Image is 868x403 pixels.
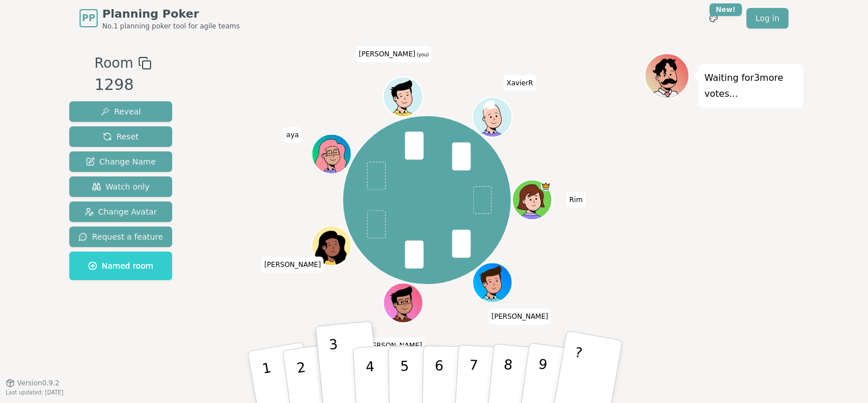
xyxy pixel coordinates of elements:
[86,156,156,167] span: Change Name
[92,181,150,192] span: Watch only
[489,309,551,325] span: Click to change your name
[102,6,240,22] span: Planning Poker
[566,192,585,208] span: Click to change your name
[94,73,151,97] div: 1298
[69,201,172,222] button: Change Avatar
[6,389,64,396] span: Last updated: [DATE]
[710,3,742,16] div: New!
[69,126,172,147] button: Reset
[94,53,133,73] span: Room
[746,8,788,28] a: Log in
[415,52,429,57] span: (you)
[356,46,431,62] span: Click to change your name
[328,336,343,398] p: 3
[69,252,172,280] button: Named room
[80,6,240,31] a: PPPlanning PokerNo.1 planning poker tool for agile teams
[704,70,798,102] p: Waiting for 3 more votes...
[69,176,172,197] button: Watch only
[362,338,425,353] span: Click to change your name
[283,127,302,143] span: Click to change your name
[101,106,141,117] span: Reveal
[102,22,240,31] span: No.1 planning poker tool for agile teams
[261,257,324,273] span: Click to change your name
[69,151,172,172] button: Change Name
[17,379,60,388] span: Version 0.9.2
[103,131,139,142] span: Reset
[504,75,536,91] span: Click to change your name
[385,78,422,116] button: Click to change your avatar
[88,260,153,272] span: Named room
[69,101,172,122] button: Reveal
[6,379,60,388] button: Version0.9.2
[69,227,172,247] button: Request a feature
[703,8,724,28] button: New!
[541,181,552,191] span: Rim is the host
[78,231,163,242] span: Request a feature
[85,206,157,217] span: Change Avatar
[82,11,95,25] span: PP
